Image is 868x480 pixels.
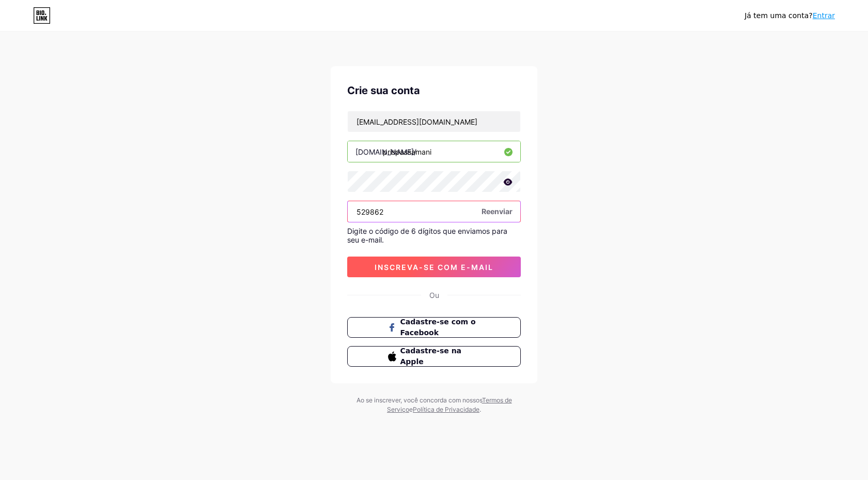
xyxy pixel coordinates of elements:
input: nome de usuário [348,141,520,162]
font: e [409,406,413,413]
font: [DOMAIN_NAME]/ [355,147,416,156]
font: Ao se inscrever, você concorda com nossos [357,396,482,404]
font: Já tem uma conta? [745,11,813,20]
font: . [479,406,481,413]
input: Colar código de login [348,201,520,222]
button: inscreva-se com e-mail [347,257,521,277]
font: Reenviar [482,207,513,216]
a: Entrar [813,11,835,20]
button: Cadastre-se na Apple [347,346,521,367]
font: Digite o código de 6 dígitos que enviamos para seu e-mail. [347,227,507,244]
font: inscreva-se com e-mail [375,263,493,272]
button: Cadastre-se com o Facebook [347,317,521,338]
font: Crie sua conta [347,84,420,97]
a: Política de Privacidade [413,406,479,413]
font: Ou [429,291,439,299]
input: E-mail [348,111,520,132]
font: Cadastre-se com o Facebook [400,318,476,337]
font: Cadastre-se na Apple [400,347,462,366]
